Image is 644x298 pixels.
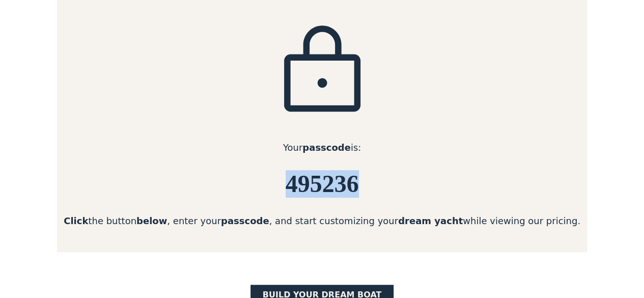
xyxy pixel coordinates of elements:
[398,215,463,226] strong: dream yacht
[57,141,587,154] div: Your is:
[57,171,587,198] h6: 495236
[57,214,587,228] div: the button , enter your , and start customizing your while viewing our pricing.
[221,215,269,226] strong: passcode
[64,215,88,226] strong: Click
[302,142,351,153] strong: passcode
[271,22,373,124] img: icon
[136,215,167,226] strong: below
